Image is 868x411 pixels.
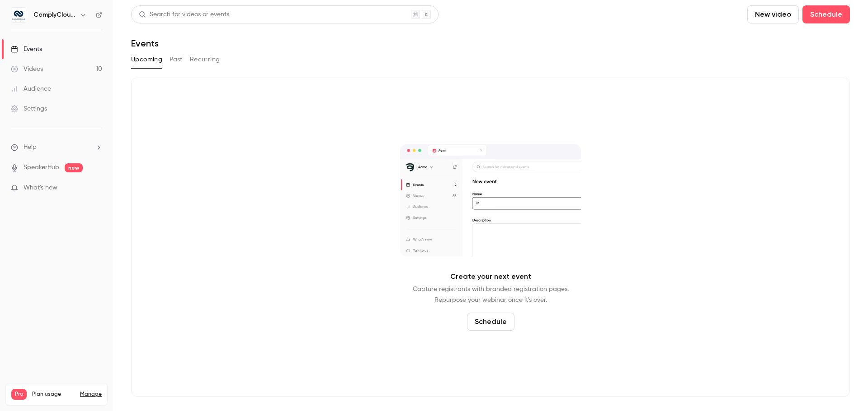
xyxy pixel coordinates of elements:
div: Audience [11,84,51,93]
div: Search for videos or events [139,10,229,19]
span: Pro [11,389,27,400]
img: ComplyCloud ENG [11,8,26,22]
button: Recurring [190,52,220,67]
li: help-dropdown-opener [11,143,102,152]
span: What's new [24,183,57,193]
a: SpeakerHub [24,163,59,172]
button: New video [747,5,799,23]
div: Settings [11,104,47,113]
button: Upcoming [131,52,162,67]
h1: Events [131,38,159,49]
iframe: Noticeable Trigger [91,184,102,192]
div: Videos [11,65,43,74]
a: Manage [80,391,102,398]
h6: ComplyCloud ENG [33,10,76,19]
span: Plan usage [32,391,75,398]
button: Schedule [467,313,514,331]
button: Past [170,52,183,67]
button: Schedule [802,5,850,23]
span: Help [24,143,37,152]
p: Create your next event [450,271,531,282]
div: Events [11,45,42,54]
span: new [65,163,83,172]
p: Capture registrants with branded registration pages. Repurpose your webinar once it's over. [413,284,569,305]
